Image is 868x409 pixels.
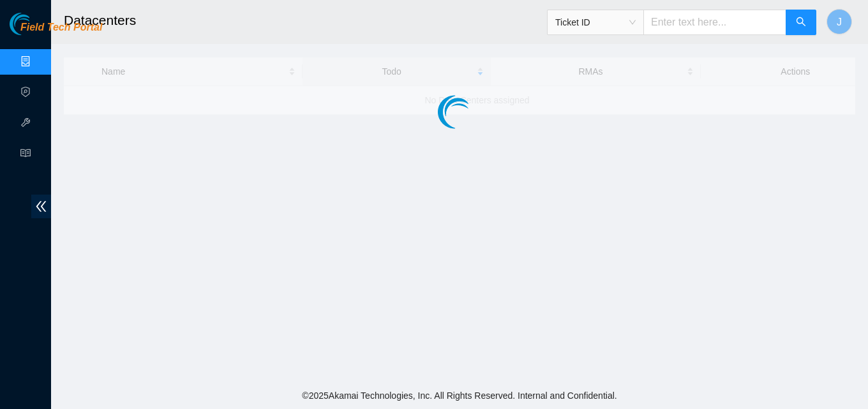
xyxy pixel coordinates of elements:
span: double-left [31,195,51,218]
button: search [786,10,816,35]
img: Akamai Technologies [10,13,64,35]
span: read [20,142,31,168]
input: Enter text here... [643,10,786,35]
span: J [837,14,842,30]
span: Ticket ID [555,13,636,32]
span: Field Tech Portal [20,22,102,34]
span: search [796,17,806,29]
a: Akamai TechnologiesField Tech Portal [10,23,102,40]
footer: © 2025 Akamai Technologies, Inc. All Rights Reserved. Internal and Confidential. [51,382,868,409]
button: J [827,9,852,34]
